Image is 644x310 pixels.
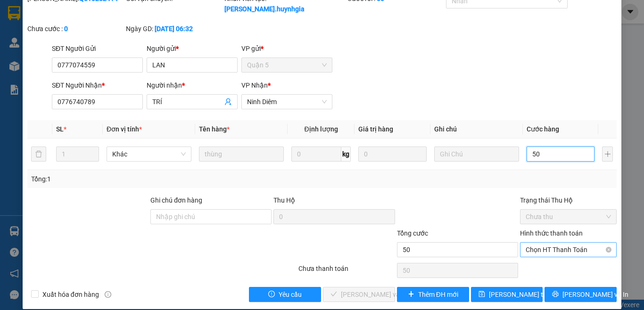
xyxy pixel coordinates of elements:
[39,289,103,300] span: Xuất hóa đơn hàng
[126,24,223,34] div: Ngày GD:
[520,195,617,205] div: Trạng thái Thu Hộ
[268,291,275,298] span: exclamation-circle
[397,287,469,302] button: plusThêm ĐH mới
[358,147,426,162] input: 0
[31,147,46,162] button: delete
[27,24,124,34] div: Chưa cước :
[107,125,142,133] span: Đơn vị tính
[526,210,611,224] span: Chưa thu
[479,291,485,298] span: save
[241,43,332,54] div: VP gửi
[155,25,193,33] b: [DATE] 06:32
[527,125,559,133] span: Cước hàng
[602,147,613,162] button: plus
[434,147,519,162] input: Ghi Chú
[105,291,111,298] span: info-circle
[241,82,268,89] span: VP Nhận
[520,229,583,237] label: Hình thức thanh toán
[224,98,232,106] span: user-add
[273,196,295,204] span: Thu Hộ
[418,289,458,300] span: Thêm ĐH mới
[150,209,272,224] input: Ghi chú đơn hàng
[56,125,64,133] span: SL
[341,147,351,162] span: kg
[147,80,238,90] div: Người nhận
[247,58,327,72] span: Quận 5
[52,43,143,54] div: SĐT Người Gửi
[147,43,238,54] div: Người gửi
[247,95,327,109] span: Ninh Diêm
[397,229,428,237] span: Tổng cước
[358,125,393,133] span: Giá trị hàng
[545,287,617,302] button: printer[PERSON_NAME] và In
[552,291,559,298] span: printer
[526,243,611,257] span: Chọn HT Thanh Toán
[297,263,396,280] div: Chưa thanh toán
[279,289,302,300] span: Yêu cầu
[562,289,628,300] span: [PERSON_NAME] và In
[606,247,611,253] span: close-circle
[199,125,230,133] span: Tên hàng
[471,287,543,302] button: save[PERSON_NAME] thay đổi
[249,287,321,302] button: exclamation-circleYêu cầu
[52,80,143,90] div: SĐT Người Nhận
[31,174,249,184] div: Tổng: 1
[112,147,186,161] span: Khác
[408,291,414,298] span: plus
[430,120,523,139] th: Ghi chú
[150,196,202,204] label: Ghi chú đơn hàng
[304,125,338,133] span: Định lượng
[199,147,284,162] input: VD: Bàn, Ghế
[489,289,564,300] span: [PERSON_NAME] thay đổi
[224,5,305,13] b: [PERSON_NAME].huynhgia
[323,287,395,302] button: check[PERSON_NAME] và Giao hàng
[64,25,68,33] b: 0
